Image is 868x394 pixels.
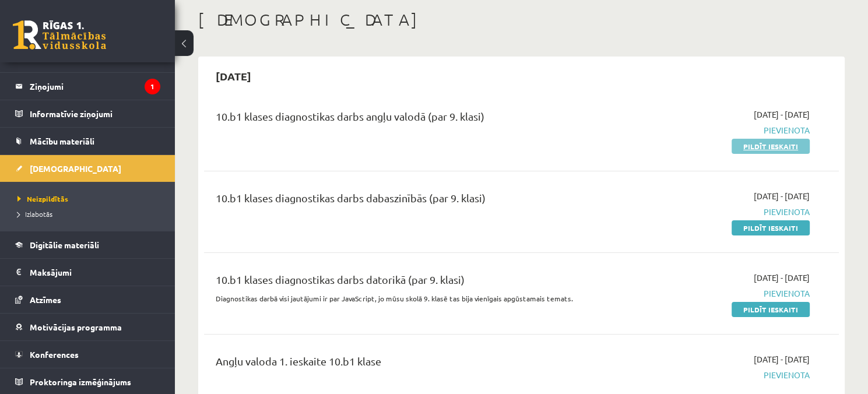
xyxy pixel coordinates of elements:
a: [DEMOGRAPHIC_DATA] [15,155,160,182]
span: Mācību materiāli [30,136,94,146]
a: Ziņojumi1 [15,73,160,100]
span: Atzīmes [30,294,61,305]
span: Konferences [30,349,79,360]
h1: [DEMOGRAPHIC_DATA] [198,10,845,30]
span: Digitālie materiāli [30,240,99,250]
a: Izlabotās [17,209,163,219]
a: Pildīt ieskaiti [732,139,810,154]
a: Digitālie materiāli [15,231,160,258]
a: Mācību materiāli [15,128,160,154]
h2: [DATE] [204,62,263,90]
legend: Informatīvie ziņojumi [30,100,160,127]
legend: Ziņojumi [30,73,160,100]
div: Angļu valoda 1. ieskaite 10.b1 klase [216,353,606,375]
div: 10.b1 klases diagnostikas darbs dabaszinībās (par 9. klasi) [216,190,606,212]
span: Pievienota [623,206,810,218]
span: Pievienota [623,287,810,300]
i: 1 [145,79,160,94]
div: 10.b1 klases diagnostikas darbs datorikā (par 9. klasi) [216,272,606,293]
span: [DATE] - [DATE] [754,108,810,121]
span: [DATE] - [DATE] [754,353,810,365]
p: Diagnostikas darbā visi jautājumi ir par JavaScript, jo mūsu skolā 9. klasē tas bija vienīgais ap... [216,293,606,304]
span: Neizpildītās [17,194,68,203]
a: Informatīvie ziņojumi [15,100,160,127]
legend: Maksājumi [30,259,160,286]
a: Konferences [15,341,160,368]
span: Proktoringa izmēģinājums [30,377,131,387]
a: Atzīmes [15,286,160,313]
span: Pievienota [623,124,810,136]
a: Pildīt ieskaiti [732,220,810,235]
span: [DEMOGRAPHIC_DATA] [30,163,121,174]
a: Pildīt ieskaiti [732,302,810,317]
div: 10.b1 klases diagnostikas darbs angļu valodā (par 9. klasi) [216,108,606,130]
span: Pievienota [623,369,810,381]
a: Maksājumi [15,259,160,286]
span: Motivācijas programma [30,322,122,332]
span: [DATE] - [DATE] [754,190,810,202]
a: Neizpildītās [17,194,163,204]
span: [DATE] - [DATE] [754,272,810,284]
a: Rīgas 1. Tālmācības vidusskola [13,20,106,50]
span: Izlabotās [17,209,52,219]
a: Motivācijas programma [15,314,160,340]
